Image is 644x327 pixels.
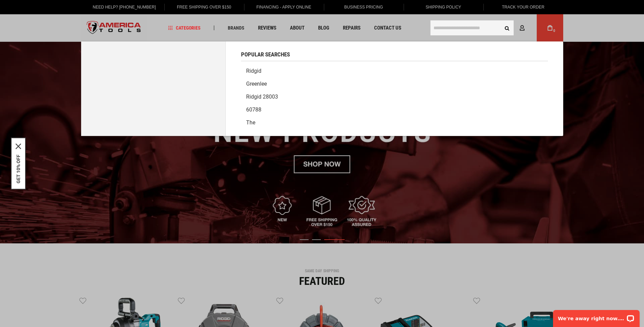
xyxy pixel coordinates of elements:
button: GET 10% OFF [16,155,21,184]
a: Categories [165,23,204,33]
span: Categories [168,25,201,30]
a: Ridgid [241,65,548,78]
button: Close [16,144,21,149]
button: Search [501,21,514,34]
a: Brands [225,23,247,33]
span: Popular Searches [241,52,290,57]
a: 60788 [241,103,548,116]
svg: close icon [16,144,21,149]
a: Ridgid 28003 [241,90,548,103]
a: Greenlee [241,78,548,90]
span: Brands [228,25,244,30]
iframe: LiveChat chat widget [549,306,644,327]
a: The [241,116,548,129]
